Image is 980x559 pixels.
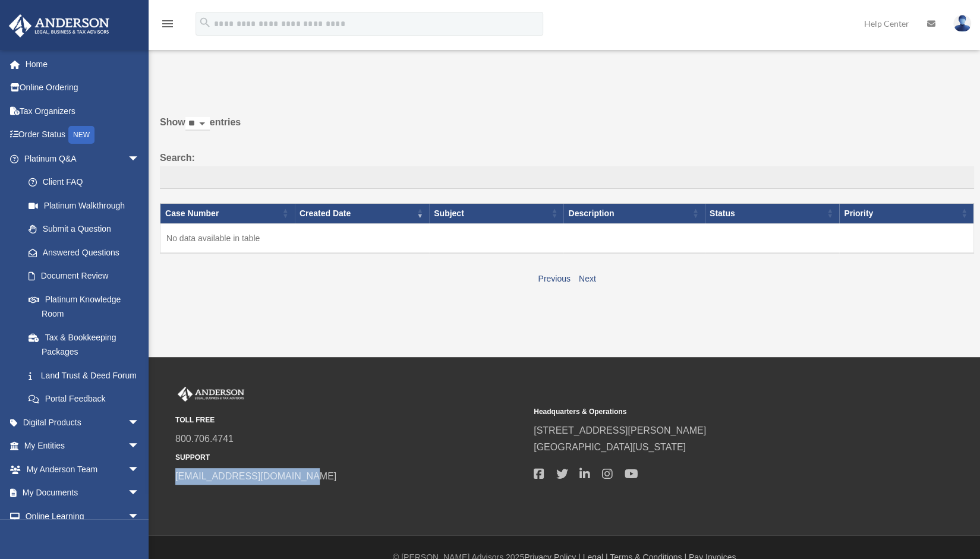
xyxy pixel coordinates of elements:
[175,434,234,444] a: 800.706.4741
[8,481,157,505] a: My Documentsarrow_drop_down
[8,504,157,528] a: Online Learningarrow_drop_down
[160,114,974,143] label: Show entries
[17,264,152,288] a: Document Review
[160,203,295,223] th: Case Number: activate to sort column ascending
[175,414,525,427] small: TOLL FREE
[68,126,94,144] div: NEW
[17,170,152,194] a: Client FAQ
[5,14,113,37] img: Anderson Advisors Platinum Portal
[17,241,146,264] a: Answered Questions
[185,117,210,131] select: Showentries
[579,274,596,283] a: Next
[17,364,152,387] a: Land Trust & Deed Forum
[175,387,247,402] img: Anderson Advisors Platinum Portal
[17,288,152,326] a: Platinum Knowledge Room
[160,17,175,31] i: menu
[160,166,974,189] input: Search:
[128,410,152,435] span: arrow_drop_down
[17,194,152,217] a: Platinum Walkthrough
[128,481,152,506] span: arrow_drop_down
[429,203,563,223] th: Subject: activate to sort column ascending
[8,410,157,434] a: Digital Productsarrow_drop_down
[175,471,336,481] a: [EMAIL_ADDRESS][DOMAIN_NAME]
[160,21,175,31] a: menu
[160,150,974,189] label: Search:
[128,434,152,459] span: arrow_drop_down
[534,425,706,435] a: [STREET_ADDRESS][PERSON_NAME]
[8,76,157,100] a: Online Ordering
[198,16,212,29] i: search
[8,52,157,76] a: Home
[8,99,157,123] a: Tax Organizers
[128,504,152,529] span: arrow_drop_down
[705,203,839,223] th: Status: activate to sort column ascending
[175,451,525,464] small: SUPPORT
[17,217,152,241] a: Submit a Question
[534,442,686,452] a: [GEOGRAPHIC_DATA][US_STATE]
[8,123,157,147] a: Order StatusNEW
[534,406,884,418] small: Headquarters & Operations
[160,223,974,253] td: No data available in table
[17,387,152,411] a: Portal Feedback
[8,147,152,170] a: Platinum Q&Aarrow_drop_down
[839,203,973,223] th: Priority: activate to sort column ascending
[953,15,971,32] img: User Pic
[563,203,704,223] th: Description: activate to sort column ascending
[8,434,157,458] a: My Entitiesarrow_drop_down
[17,326,152,364] a: Tax & Bookkeeping Packages
[8,457,157,481] a: My Anderson Teamarrow_drop_down
[128,457,152,482] span: arrow_drop_down
[295,203,429,223] th: Created Date: activate to sort column ascending
[538,274,570,283] a: Previous
[128,147,152,171] span: arrow_drop_down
